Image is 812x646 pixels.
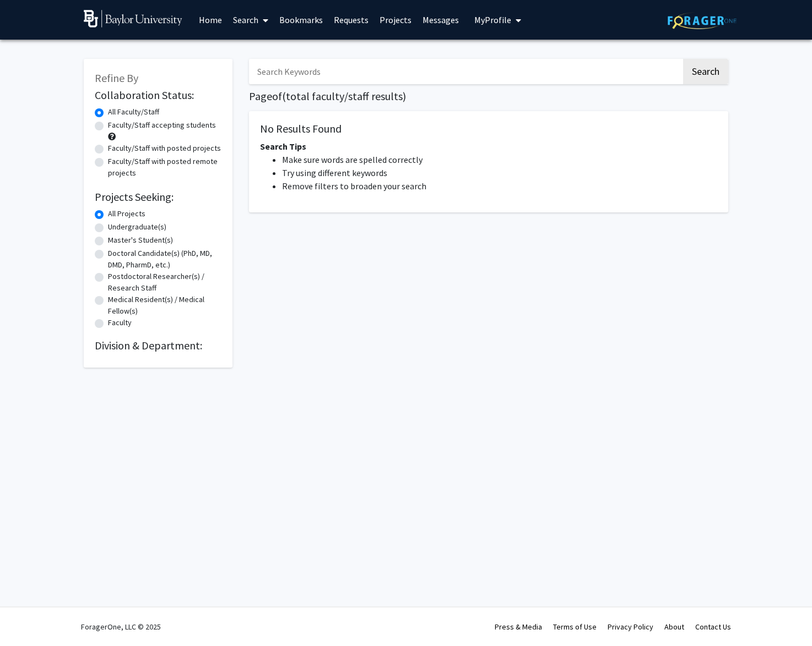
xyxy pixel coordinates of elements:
li: Make sure words are spelled correctly [282,153,717,166]
label: Faculty [108,317,132,329]
h2: Division & Department: [95,339,221,352]
a: Bookmarks [274,1,328,39]
input: Search Keywords [249,59,681,84]
a: Privacy Policy [608,622,653,632]
iframe: Chat [8,596,47,638]
a: Terms of Use [553,622,597,632]
img: ForagerOne Logo [668,12,737,29]
label: Faculty/Staff with posted remote projects [108,156,221,179]
a: Projects [374,1,417,39]
span: Refine By [95,71,138,85]
label: Postdoctoral Researcher(s) / Research Staff [108,271,221,294]
div: ForagerOne, LLC © 2025 [81,607,161,646]
label: Doctoral Candidate(s) (PhD, MD, DMD, PharmD, etc.) [108,248,221,271]
h5: No Results Found [260,122,717,135]
label: Master's Student(s) [108,234,173,246]
a: Home [193,1,228,39]
label: Undergraduate(s) [108,221,166,233]
h2: Projects Seeking: [95,190,221,204]
h1: Page of ( total faculty/staff results) [249,90,728,103]
label: All Faculty/Staff [108,106,159,118]
button: Search [683,59,728,84]
img: Baylor University Logo [84,10,182,28]
li: Remove filters to broaden your search [282,179,717,193]
span: My Profile [474,14,511,25]
a: Press & Media [495,622,542,632]
label: All Projects [108,208,145,220]
h2: Collaboration Status: [95,89,221,102]
a: Messages [417,1,464,39]
a: Requests [328,1,374,39]
a: About [664,622,684,632]
a: Contact Us [695,622,731,632]
label: Faculty/Staff accepting students [108,119,216,131]
a: Search [228,1,274,39]
span: Search Tips [260,141,306,152]
label: Faculty/Staff with posted projects [108,143,221,154]
label: Medical Resident(s) / Medical Fellow(s) [108,294,221,317]
nav: Page navigation [249,223,728,249]
li: Try using different keywords [282,166,717,179]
